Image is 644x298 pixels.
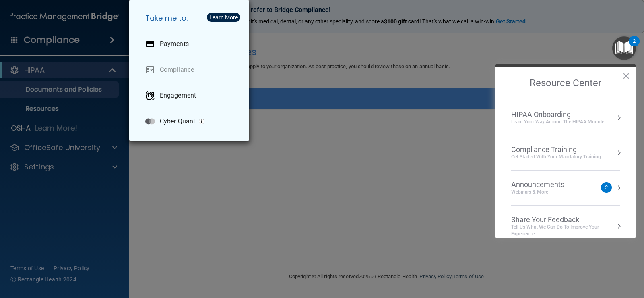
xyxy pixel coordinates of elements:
div: Announcements [511,180,580,189]
div: Learn Your Way around the HIPAA module [511,119,604,125]
a: Engagement [139,84,243,107]
h2: Resource Center [495,67,636,100]
p: Engagement [160,92,196,100]
div: Tell Us What We Can Do to Improve Your Experience [511,224,620,238]
p: Payments [160,40,189,48]
div: Resource Center [495,64,636,238]
button: Open Resource Center, 2 new notifications [612,36,636,60]
a: Compliance [139,58,243,81]
div: Get Started with your mandatory training [511,154,601,160]
div: Compliance Training [511,145,601,154]
a: Cyber Quant [139,110,243,133]
div: Learn More [209,15,238,20]
button: Close [622,69,630,82]
button: Learn More [207,13,240,22]
div: 2 [633,41,636,52]
a: Payments [139,33,243,55]
div: Share Your Feedback [511,215,620,224]
h5: Take me to: [139,7,243,29]
p: Cyber Quant [160,117,195,125]
div: Webinars & More [511,189,580,196]
div: HIPAA Onboarding [511,110,604,119]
